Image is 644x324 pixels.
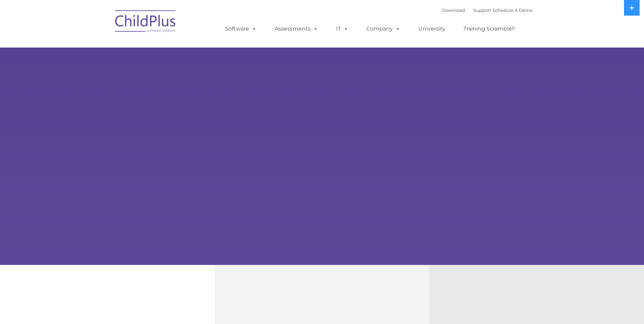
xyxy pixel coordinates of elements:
font: | [442,7,533,13]
a: IT [329,22,355,36]
a: Support [473,7,491,13]
a: Company [360,22,407,36]
a: Download [442,7,465,13]
a: Assessments [268,22,325,36]
a: Schedule A Demo [493,7,533,13]
a: Software [218,22,263,36]
a: Training Scramble!! [457,22,521,36]
a: University [411,22,452,36]
img: ChildPlus by Procare Solutions [112,5,180,39]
